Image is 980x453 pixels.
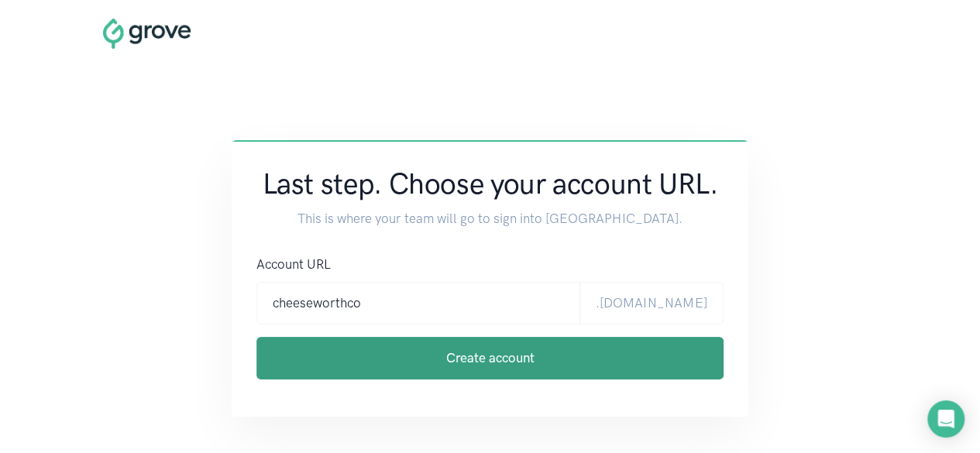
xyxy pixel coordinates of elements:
[927,400,965,438] div: Open Intercom Messenger
[103,19,191,48] img: logo.png
[256,254,331,275] label: Account URL
[579,282,724,324] span: .[DOMAIN_NAME]
[256,337,724,379] input: Create account
[256,208,724,229] p: This is where your team will go to sign into [GEOGRAPHIC_DATA].
[256,165,724,202] h1: Last step. Choose your account URL.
